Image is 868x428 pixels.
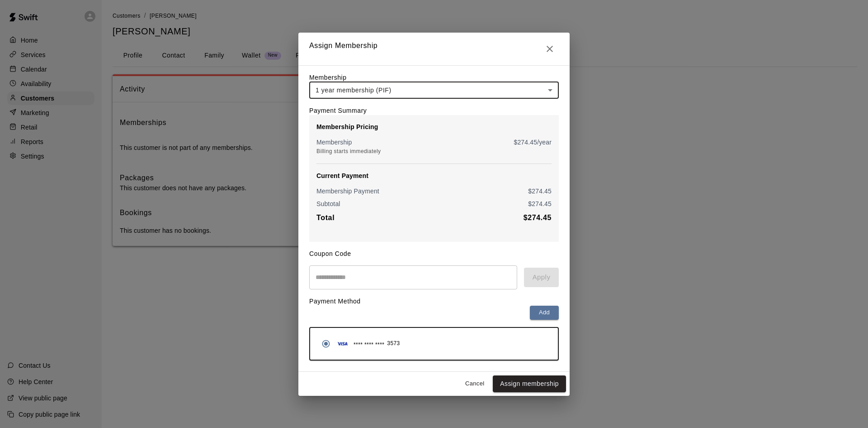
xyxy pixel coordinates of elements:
[316,138,352,147] p: Membership
[298,33,570,65] h2: Assign Membership
[460,377,489,391] button: Cancel
[309,250,351,257] label: Coupon Code
[309,74,347,81] label: Membership
[309,107,367,114] label: Payment Summary
[541,40,559,58] button: Close
[387,339,400,348] span: 3573
[316,122,552,131] p: Membership Pricing
[524,214,552,221] b: $ 274.45
[335,339,351,348] img: Credit card brand logo
[514,138,552,147] p: $ 274.45 /year
[528,187,552,196] p: $ 274.45
[309,298,361,305] label: Payment Method
[316,199,340,208] p: Subtotal
[316,171,552,180] p: Current Payment
[528,199,552,208] p: $ 274.45
[309,82,559,99] div: 1 year membership (PIF)
[530,306,559,320] button: Add
[316,187,379,196] p: Membership Payment
[316,214,335,221] b: Total
[493,375,566,392] button: Assign membership
[316,148,381,154] span: Billing starts immediately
